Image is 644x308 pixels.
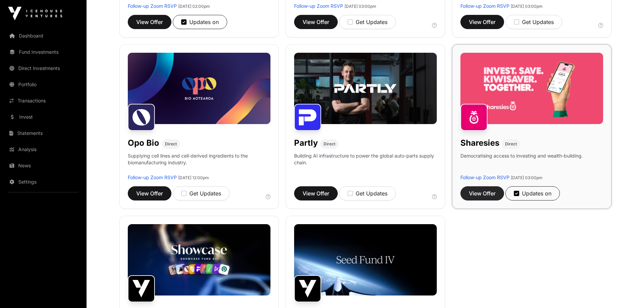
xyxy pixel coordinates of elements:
[294,138,318,148] h1: Partly
[469,18,496,26] span: View Offer
[5,126,81,141] a: Statements
[348,18,387,26] div: Get Updates
[460,3,509,9] a: Follow-up Zoom RSVP
[303,18,329,26] span: View Offer
[294,3,343,9] a: Follow-up Zoom RSVP
[5,45,81,60] a: Fund Investments
[514,189,551,197] div: Updates on
[348,189,387,197] div: Get Updates
[173,15,227,29] button: Updates on
[178,4,210,9] span: [DATE] 02:00pm
[469,189,496,197] span: View Offer
[294,186,338,200] button: View Offer
[460,53,603,124] img: Sharesies-Banner.jpg
[136,189,163,197] span: View Offer
[181,18,219,26] div: Updates on
[294,275,321,302] img: Seed Fund IV
[460,186,504,200] button: View Offer
[339,186,396,200] button: Get Updates
[294,224,437,295] img: Seed-Fund-4_Banner.jpg
[460,174,509,180] a: Follow-up Zoom RSVP
[5,61,81,76] a: Direct Investments
[505,186,560,200] button: Updates on
[505,15,562,29] button: Get Updates
[128,53,270,124] img: Opo-Bio-Banner.jpg
[303,189,329,197] span: View Offer
[128,138,159,148] h1: Opo Bio
[5,77,81,92] a: Portfolio
[294,152,437,174] p: Building AI infrastructure to power the global auto-parts supply chain.
[460,152,583,174] p: Democratising access to investing and wealth-building.
[460,15,504,29] button: View Offer
[128,275,155,302] img: Showcase Fund XIII
[128,3,177,9] a: Follow-up Zoom RSVP
[610,276,644,308] iframe: Chat Widget
[5,93,81,108] a: Transactions
[165,141,177,147] span: Direct
[181,189,221,197] div: Get Updates
[511,175,543,180] span: [DATE] 03:00pm
[128,104,155,131] img: Opo Bio
[178,175,209,180] span: [DATE] 12:00pm
[5,174,81,189] a: Settings
[344,4,376,9] span: [DATE] 03:00pm
[460,104,487,131] img: Sharesies
[324,141,335,147] span: Direct
[8,7,62,20] img: Icehouse Ventures Logo
[136,18,163,26] span: View Offer
[5,28,81,43] a: Dashboard
[294,104,321,131] img: Partly
[514,18,554,26] div: Get Updates
[173,186,230,200] button: Get Updates
[128,15,171,29] button: View Offer
[505,141,517,147] span: Direct
[128,174,177,180] a: Follow-up Zoom RSVP
[5,142,81,157] a: Analysis
[460,138,499,148] h1: Sharesies
[511,4,543,9] span: [DATE] 03:00pm
[128,186,171,200] button: View Offer
[339,15,396,29] button: Get Updates
[128,152,270,166] p: Supplying cell lines and cell-derived ingredients to the biomanufacturing industry.
[294,15,338,29] button: View Offer
[128,224,270,295] img: Showcase-Fund-Banner-1.jpg
[5,110,81,124] a: Invest
[5,158,81,173] a: News
[294,53,437,124] img: Partly-Banner.jpg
